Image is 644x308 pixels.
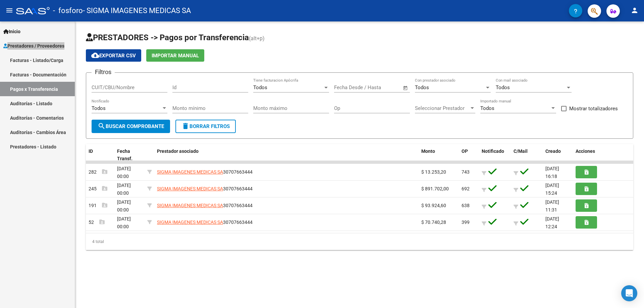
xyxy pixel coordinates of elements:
button: Exportar CSV [86,49,141,62]
span: Todos [480,105,494,111]
mat-icon: person [631,6,639,14]
span: [DATE] 11:31 [545,199,559,212]
span: 282 [89,169,107,175]
span: $ 891.702,00 [421,186,449,191]
span: 692 [462,186,470,191]
span: $ 13.253,20 [421,169,446,175]
span: [DATE] 15:24 [545,183,559,196]
span: Importar Manual [152,53,199,59]
span: Creado [545,148,561,154]
span: PRESTADORES -> Pagos por Transferencia [86,33,249,42]
input: Fecha inicio [334,84,361,90]
span: 30707663444 [157,220,253,225]
button: Buscar Comprobante [92,120,170,133]
span: Todos [253,84,267,90]
mat-icon: cloud_download [91,51,99,59]
span: $ 70.740,28 [421,220,446,225]
span: Notificado [482,148,504,154]
div: 4 total [86,233,633,250]
datatable-header-cell: ID [86,144,114,166]
span: 30707663444 [157,203,253,208]
span: 743 [462,169,470,175]
button: Open calendar [402,84,410,92]
span: OP [462,148,468,154]
span: [DATE] 00:00 [117,183,131,196]
span: Buscar Comprobante [98,123,164,129]
span: 638 [462,203,470,208]
span: 399 [462,220,470,225]
span: Exportar CSV [91,53,136,59]
mat-icon: delete [181,122,190,130]
span: 30707663444 [157,169,253,175]
span: Inicio [3,28,20,35]
datatable-header-cell: Creado [543,144,573,166]
datatable-header-cell: C/Mail [511,144,543,166]
input: Fecha fin [367,84,400,90]
button: Borrar Filtros [175,120,236,133]
span: Borrar Filtros [181,123,230,129]
div: Open Intercom Messenger [621,285,637,301]
datatable-header-cell: Monto [419,144,459,166]
button: Importar Manual [146,49,204,62]
mat-icon: menu [5,6,13,14]
span: Todos [415,84,429,90]
datatable-header-cell: Fecha Transf. [114,144,145,166]
span: - SIGMA IMAGENES MEDICAS SA [83,3,191,18]
span: SIGMA IMAGENES MEDICAS SA [157,220,223,225]
datatable-header-cell: Notificado [479,144,511,166]
datatable-header-cell: Acciones [573,144,633,166]
span: SIGMA IMAGENES MEDICAS SA [157,203,223,208]
span: ID [89,148,93,154]
span: 245 [89,186,107,191]
span: [DATE] 00:00 [117,199,131,212]
span: Todos [92,105,106,111]
span: C/Mail [514,148,528,154]
span: Mostrar totalizadores [569,105,618,113]
span: $ 93.924,60 [421,203,446,208]
mat-icon: search [98,122,106,130]
datatable-header-cell: OP [459,144,479,166]
span: 30707663444 [157,186,253,191]
span: [DATE] 00:00 [117,216,131,229]
span: Monto [421,148,435,154]
span: Prestadores / Proveedores [3,42,64,50]
span: [DATE] 16:18 [545,166,559,179]
h3: Filtros [92,67,115,77]
span: SIGMA IMAGENES MEDICAS SA [157,169,223,175]
span: (alt+p) [249,35,265,42]
span: Todos [496,84,510,90]
span: Fecha Transf. [117,148,132,162]
span: SIGMA IMAGENES MEDICAS SA [157,186,223,191]
datatable-header-cell: Prestador asociado [154,144,419,166]
span: 52 [89,220,105,225]
span: Seleccionar Prestador [415,105,469,111]
span: Prestador asociado [157,148,199,154]
span: [DATE] 12:24 [545,216,559,229]
span: Acciones [576,148,595,154]
span: [DATE] 00:00 [117,166,131,179]
span: 191 [89,203,107,208]
span: - fosforo [53,3,83,18]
